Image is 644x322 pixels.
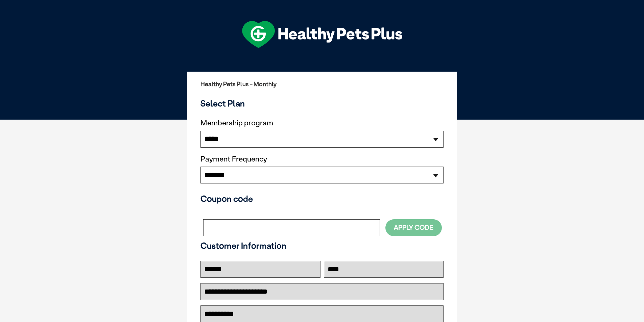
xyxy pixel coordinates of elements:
label: Membership program [200,119,444,127]
h3: Coupon code [200,194,444,204]
h3: Customer Information [200,241,444,251]
h2: Healthy Pets Plus - Monthly [200,81,444,88]
img: hpp-logo-landscape-green-white.png [242,21,402,48]
h3: Select Plan [200,98,444,108]
label: Payment Frequency [200,155,267,164]
button: Apply Code [385,219,442,236]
